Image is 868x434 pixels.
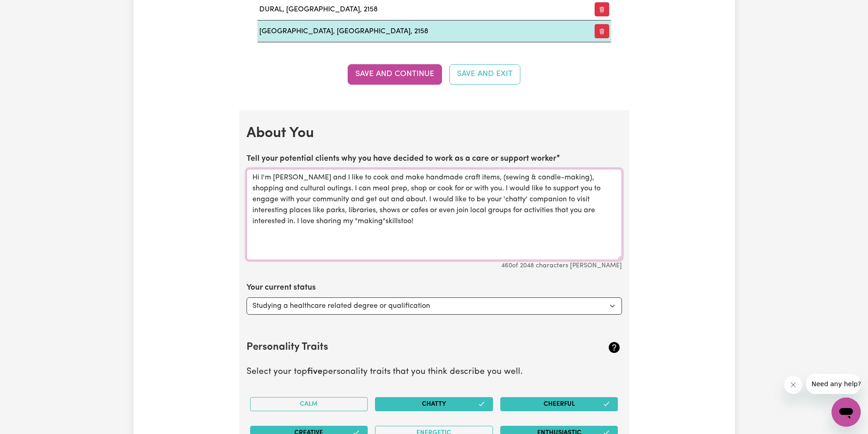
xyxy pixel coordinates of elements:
[247,366,622,379] p: Select your top personality traits that you think describe you well.
[247,153,556,165] label: Tell your potential clients why you have decided to work as a care or support worker
[247,125,622,142] h2: About You
[501,262,622,269] small: 460 of 2048 characters [PERSON_NAME]
[247,282,316,294] label: Your current status
[247,169,622,260] textarea: Hi I'm [PERSON_NAME] and I like to cook and make handmade craft items, (sewing & candle-making), ...
[307,368,323,376] b: five
[595,2,609,16] button: Remove preferred suburb
[375,397,493,411] button: Chatty
[250,397,368,411] button: Calm
[449,64,520,84] button: Save and Exit
[784,376,802,394] iframe: Close message
[247,342,560,354] h2: Personality Traits
[257,20,577,42] td: [GEOGRAPHIC_DATA], [GEOGRAPHIC_DATA], 2158
[806,374,861,394] iframe: Message from company
[500,397,618,411] button: Cheerful
[5,6,55,14] span: Need any help?
[832,398,861,427] iframe: Button to launch messaging window
[595,24,609,38] button: Remove preferred suburb
[348,64,442,84] button: Save and Continue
